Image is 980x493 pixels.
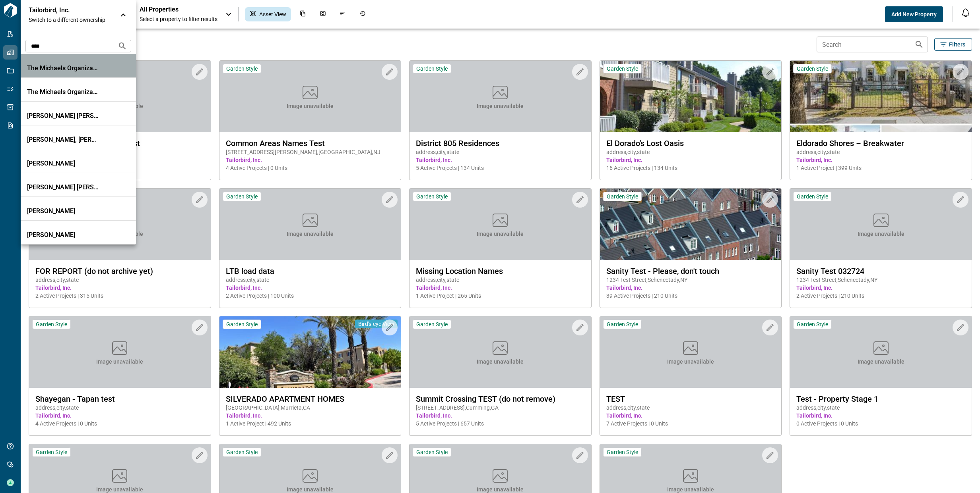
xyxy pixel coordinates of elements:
[27,160,99,168] p: [PERSON_NAME]
[29,6,100,14] p: Tailorbird, Inc.
[27,231,99,239] p: [PERSON_NAME]
[29,16,112,24] span: Switch to a different ownership
[27,183,99,191] p: [PERSON_NAME] [PERSON_NAME]
[27,207,99,215] p: [PERSON_NAME]
[114,38,130,54] button: Search organizations
[27,112,99,120] p: [PERSON_NAME] [PERSON_NAME] II LLC
[27,64,99,72] p: The Michaels Organization
[27,136,99,144] p: [PERSON_NAME], [PERSON_NAME]
[27,88,99,96] p: The Michaels Organization - Military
